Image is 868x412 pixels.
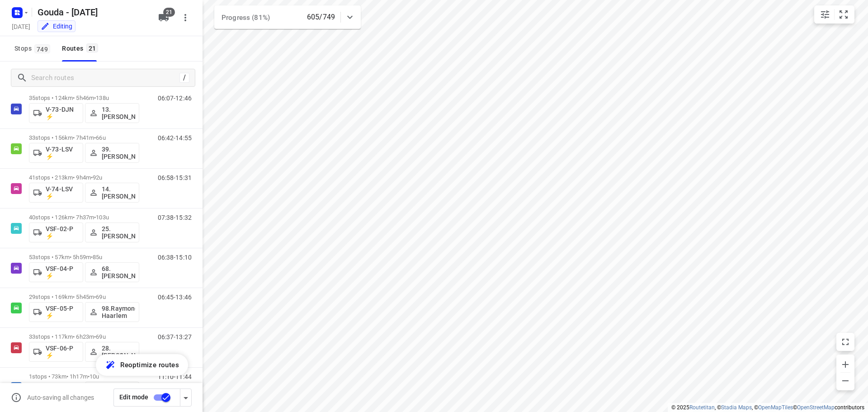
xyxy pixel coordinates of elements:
p: 39.[PERSON_NAME] [102,146,135,160]
button: 39.[PERSON_NAME] [85,143,139,163]
span: Progress (81%) [222,14,270,22]
p: V-74-LSV ⚡ [46,185,79,200]
button: 25. [PERSON_NAME] [85,223,139,242]
a: Stadia Maps [721,404,752,411]
p: 13. [PERSON_NAME] [102,106,135,120]
p: VSF-05-P ⚡ [46,305,79,319]
p: 1 stops • 73km • 1h17m [29,373,139,380]
div: Driver app settings [180,392,191,403]
p: 33 stops • 117km • 6h23m [29,333,139,340]
a: OpenMapTiles [758,404,793,411]
span: • [91,254,93,260]
p: 14. [PERSON_NAME] [102,185,135,200]
span: 85u [93,254,102,260]
div: Progress (81%)605/749 [214,5,361,29]
button: VSF-04-P ⚡ [29,262,83,282]
p: 06:07-12:46 [158,95,192,102]
p: Auto-saving all changes [27,394,94,401]
button: Reoptimize routes [96,354,188,376]
button: 98.Raymond Haarlem [85,302,139,322]
p: 605/749 [307,12,335,23]
button: V-73-DJN ⚡ [29,103,83,123]
p: 68.[PERSON_NAME] [102,265,135,279]
button: V-74-LSV ⚡ [29,183,83,203]
li: © 2025 , © , © © contributors [671,404,864,411]
span: 69u [96,333,105,340]
a: OpenStreetMap [797,404,835,411]
a: Routetitan [689,404,715,411]
h5: Gouda - [DATE] [34,5,151,19]
button: VSF-02-P ⚡ [29,223,83,242]
p: 41 stops • 213km • 9h4m [29,174,139,181]
div: / [179,73,189,83]
h5: Project date [8,21,34,32]
span: • [88,373,90,380]
p: V-73-LSV ⚡ [46,146,79,160]
input: Search routes [31,71,179,85]
p: 06:45-13:46 [158,294,192,301]
span: • [91,174,93,181]
span: • [94,214,96,221]
p: VSF-02-P ⚡ [46,225,79,240]
p: 35 stops • 124km • 5h46m [29,95,139,101]
span: Reoptimize routes [120,359,179,371]
p: 11:10-11:44 [158,373,192,380]
span: Stops [14,43,53,54]
span: • [94,333,96,340]
p: V-73-DJN ⚡ [46,106,79,120]
button: Fit zoom [835,5,853,24]
p: 06:42-14:55 [158,134,192,142]
p: 06:58-15:31 [158,174,192,181]
button: 28.[PERSON_NAME] [85,342,139,362]
p: 29 stops • 169km • 5h45m [29,294,139,300]
button: V-73-LSV ⚡ [29,143,83,163]
span: • [94,134,96,141]
span: 10u [90,373,99,380]
p: VSF-06-P ⚡ [46,345,79,359]
button: VSF-06-P ⚡ [29,342,83,362]
div: small contained button group [814,5,854,24]
span: Edit mode [119,393,148,401]
p: 53 stops • 57km • 5h59m [29,254,139,260]
span: 138u [96,95,109,101]
p: 33 stops • 156km • 7h41m [29,134,139,141]
span: 92u [93,174,102,181]
button: 13. [PERSON_NAME] [85,103,139,123]
span: • [94,294,96,300]
p: 40 stops • 126km • 7h37m [29,214,139,221]
span: 749 [34,44,50,53]
span: 69u [96,294,105,300]
p: 25. [PERSON_NAME] [102,225,135,240]
div: Routes [62,43,101,54]
button: VSF-05-P ⚡ [29,302,83,322]
div: Editing [41,22,72,31]
p: 07:38-15:32 [158,214,192,221]
p: VSF-04-P ⚡ [46,265,79,279]
p: 06:37-13:27 [158,333,192,341]
span: 21 [86,43,99,52]
p: 06:38-15:10 [158,254,192,261]
button: Map settings [816,5,834,24]
span: 103u [96,214,109,221]
p: 28.[PERSON_NAME] [102,345,135,359]
span: 66u [96,134,105,141]
span: 21 [163,8,175,17]
p: 98.Raymond Haarlem [102,305,135,319]
button: 14. [PERSON_NAME] [85,183,139,203]
button: 68.[PERSON_NAME] [85,262,139,282]
span: • [94,95,96,101]
button: 21 [155,9,173,27]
